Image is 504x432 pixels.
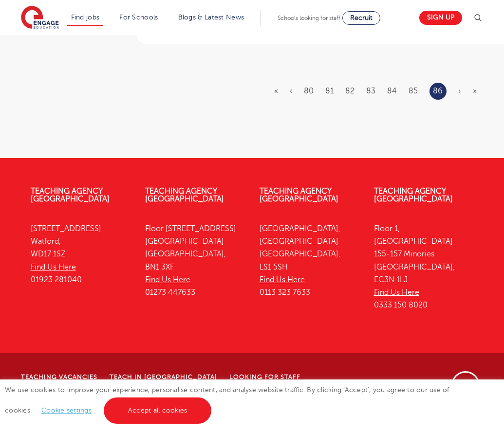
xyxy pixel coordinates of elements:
p: Floor 1, [GEOGRAPHIC_DATA] 155-157 Minories [GEOGRAPHIC_DATA], EC3N 1LJ 0333 150 8020 [374,222,474,312]
a: First [274,87,278,95]
a: 86 [433,85,443,97]
a: Find Us Here [260,275,305,284]
a: 82 [345,87,355,95]
a: Teaching Agency [GEOGRAPHIC_DATA] [145,187,224,203]
a: Looking for staff [229,374,300,380]
a: Cookie settings [41,407,92,414]
a: Teach in [GEOGRAPHIC_DATA] [110,374,217,380]
a: Teaching Agency [GEOGRAPHIC_DATA] [31,187,110,203]
a: Teaching Agency [GEOGRAPHIC_DATA] [260,187,338,203]
span: Schools looking for staff [278,15,340,21]
a: 85 [409,87,418,95]
a: Sign up [419,11,462,25]
a: Blogs & Latest News [178,14,244,21]
a: Previous [290,87,292,95]
a: 80 [304,87,314,95]
p: [STREET_ADDRESS] Watford, WD17 1SZ 01923 281040 [31,222,131,286]
span: › [458,87,461,95]
a: For Schools [119,14,158,21]
a: Find Us Here [31,263,76,271]
a: 81 [325,87,334,95]
a: Find Us Here [374,288,419,297]
a: Teaching Vacancies [21,374,97,380]
span: » [473,87,477,95]
a: 83 [366,87,375,95]
a: Recruit [342,11,380,25]
a: Find jobs [71,14,100,21]
a: Find Us Here [145,275,190,284]
a: Accept all cookies [104,397,212,424]
span: Recruit [350,14,373,21]
img: Engage Education [21,6,59,30]
a: Teaching Agency [GEOGRAPHIC_DATA] [374,187,453,203]
p: [GEOGRAPHIC_DATA], [GEOGRAPHIC_DATA] [GEOGRAPHIC_DATA], LS1 5SH 0113 323 7633 [260,222,359,299]
span: We use cookies to improve your experience, personalise content, and analyse website traffic. By c... [5,386,449,414]
a: 84 [387,87,397,95]
p: Floor [STREET_ADDRESS] [GEOGRAPHIC_DATA] [GEOGRAPHIC_DATA], BN1 3XF 01273 447633 [145,222,245,299]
